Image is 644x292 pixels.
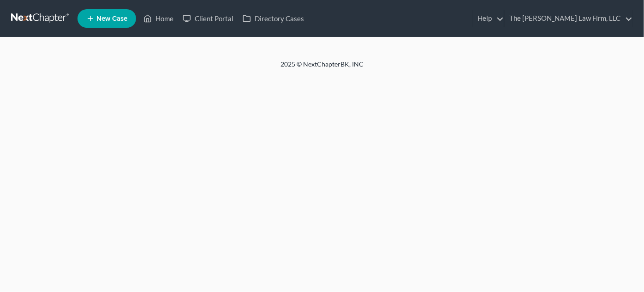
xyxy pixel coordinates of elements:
a: Home [139,10,178,27]
a: Directory Cases [238,10,309,27]
a: The [PERSON_NAME] Law Firm, LLC [505,10,632,27]
div: 2025 © NextChapterBK, INC [59,60,585,76]
new-legal-case-button: New Case [78,9,136,28]
a: Help [473,10,504,27]
a: Client Portal [178,10,238,27]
